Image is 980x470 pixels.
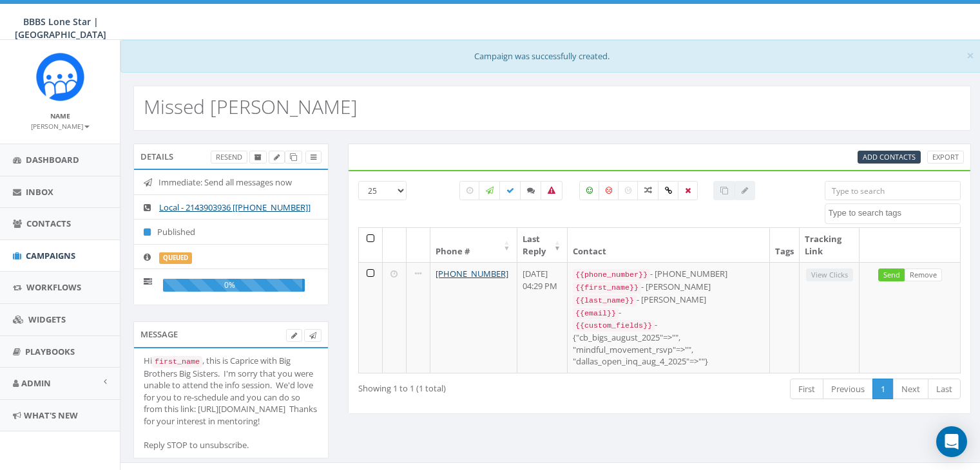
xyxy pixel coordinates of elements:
[436,268,508,279] a: [PHONE_NUMBER]
[573,282,641,294] code: {{first_name}}
[928,379,961,400] a: Last
[31,122,90,131] small: [PERSON_NAME]
[159,202,311,213] a: Local - 2143903936 [[PHONE_NUMBER]]
[133,144,329,169] div: Details
[858,151,921,164] a: Add Contacts
[658,181,679,200] label: Link Clicked
[872,379,894,400] a: 1
[28,314,66,325] span: Widgets
[790,379,823,400] a: First
[311,152,316,162] span: View Campaign Delivery Statistics
[211,151,247,164] a: Resend
[479,181,501,200] label: Sending
[573,269,650,281] code: {{phone_number}}
[24,409,78,421] span: What's New
[573,295,637,306] code: {{last_name}}
[573,320,655,332] code: {{custom_fields}}
[599,181,619,200] label: Negative
[520,181,542,200] label: Replied
[678,181,698,200] label: Removed
[927,151,964,164] a: Export
[618,181,639,200] label: Neutral
[133,321,329,347] div: Message
[966,49,974,62] button: Close
[905,268,942,282] a: Remove
[144,355,318,451] div: Hi , this is Caprice with Big Brothers Big Sisters. I'm sorry that you were unable to attend the ...
[21,377,51,389] span: Admin
[31,120,90,131] a: [PERSON_NAME]
[134,219,328,245] li: Published
[358,377,598,395] div: Showing 1 to 1 (1 total)
[26,154,79,165] span: Dashboard
[459,181,480,200] label: Pending
[159,252,192,264] label: queued
[825,181,961,200] input: Type to search
[25,346,75,357] span: Playbooks
[517,228,568,262] th: Last Reply: activate to sort column ascending
[26,218,71,229] span: Contacts
[430,228,517,262] th: Phone #: activate to sort column ascending
[800,228,860,262] th: Tracking Link
[573,294,764,306] div: - [PERSON_NAME]
[823,379,873,400] a: Previous
[274,152,280,162] span: Edit Campaign Title
[15,15,106,41] span: BBBS Lone Star | [GEOGRAPHIC_DATA]
[134,170,328,195] li: Immediate: Send all messages now
[152,356,202,368] code: first_name
[568,228,770,262] th: Contact
[499,181,521,200] label: Delivered
[936,426,967,457] div: Open Intercom Messenger
[290,152,297,162] span: Clone Campaign
[291,330,297,340] span: Edit Campaign Body
[163,279,305,292] div: 0%
[863,152,916,162] span: Add Contacts
[26,186,53,198] span: Inbox
[863,152,916,162] span: CSV files only
[541,181,562,200] label: Bounced
[36,53,84,101] img: Rally_Corp_Icon.png
[829,207,960,219] textarea: Search
[144,96,358,117] h2: Missed [PERSON_NAME]
[878,268,905,282] a: Send
[144,228,157,236] i: Published
[573,308,619,319] code: {{email}}
[255,152,262,162] span: Archive Campaign
[517,262,568,372] td: [DATE] 04:29 PM
[573,306,764,319] div: -
[144,178,159,187] i: Immediate: Send all messages now
[309,330,316,340] span: Send Test Message
[637,181,659,200] label: Mixed
[966,46,974,64] span: ×
[770,228,800,262] th: Tags
[26,250,75,261] span: Campaigns
[26,281,81,293] span: Workflows
[573,319,764,367] div: - {"cb_bigs_august_2025"=>"", "mindful_movement_rsvp"=>"", "dallas_open_inq_aug_4_2025"=>""}
[573,268,764,281] div: - [PHONE_NUMBER]
[579,181,600,200] label: Positive
[893,379,928,400] a: Next
[50,111,70,120] small: Name
[573,281,764,294] div: - [PERSON_NAME]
